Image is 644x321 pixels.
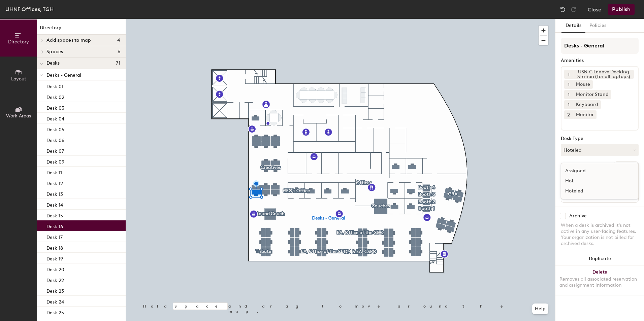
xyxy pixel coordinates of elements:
[614,162,639,173] button: Ungroup
[559,276,640,288] div: Removes all associated reservation and assignment information
[118,49,120,55] span: 6
[573,90,611,99] div: Monitor Stand
[561,58,639,63] div: Amenities
[573,110,597,119] div: Monitor
[116,61,120,66] span: 71
[117,38,120,43] span: 4
[46,93,64,100] p: Desk 02
[588,4,601,15] button: Close
[569,213,587,219] div: Archive
[561,166,629,176] div: Assigned
[46,265,64,273] p: Desk 20
[46,179,63,186] p: Desk 12
[46,222,63,229] p: Desk 16
[46,189,63,197] p: Desk 13
[46,243,63,251] p: Desk 18
[532,304,548,314] button: Help
[564,70,573,79] button: 1
[46,286,64,294] p: Desk 23
[564,100,573,109] button: 1
[46,168,62,176] p: Desk 11
[608,4,635,15] button: Publish
[46,38,91,43] span: Add spaces to map
[46,125,64,133] p: Desk 05
[585,19,610,33] button: Policies
[46,200,63,208] p: Desk 14
[573,100,601,109] div: Keyboard
[559,6,566,13] img: Undo
[561,19,585,33] button: Details
[555,265,644,295] button: DeleteRemoves all associated reservation and assignment information
[46,82,63,90] p: Desk 01
[46,308,64,316] p: Desk 25
[46,276,64,283] p: Desk 22
[561,186,629,196] div: Hoteled
[46,136,64,143] p: Desk 06
[11,76,26,82] span: Layout
[46,49,63,55] span: Spaces
[561,176,629,186] div: Hot
[564,110,573,119] button: 2
[46,114,64,122] p: Desk 04
[573,70,634,79] div: USB-C Lenovo Docking Station (for all laptops)
[46,254,63,262] p: Desk 19
[561,144,639,156] button: Hoteled
[564,80,573,89] button: 1
[46,297,64,305] p: Desk 24
[46,211,63,219] p: Desk 15
[46,103,64,111] p: Desk 03
[6,113,31,119] span: Work Areas
[46,72,81,78] span: Desks - General
[46,157,64,165] p: Desk 09
[46,233,63,240] p: Desk 17
[561,222,639,247] div: When a desk is archived it's not active in any user-facing features. Your organization is not bil...
[568,91,570,98] span: 1
[46,146,64,154] p: Desk 07
[564,90,573,99] button: 1
[568,81,570,88] span: 1
[46,61,60,66] span: Desks
[8,39,29,45] span: Directory
[573,80,593,89] div: Mouse
[568,71,570,78] span: 1
[567,111,570,118] span: 2
[37,24,126,35] h1: Directory
[568,101,570,108] span: 1
[561,136,639,141] div: Desk Type
[5,5,54,13] div: UHNF Offices, TGH
[555,252,644,265] button: Duplicate
[570,6,577,13] img: Redo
